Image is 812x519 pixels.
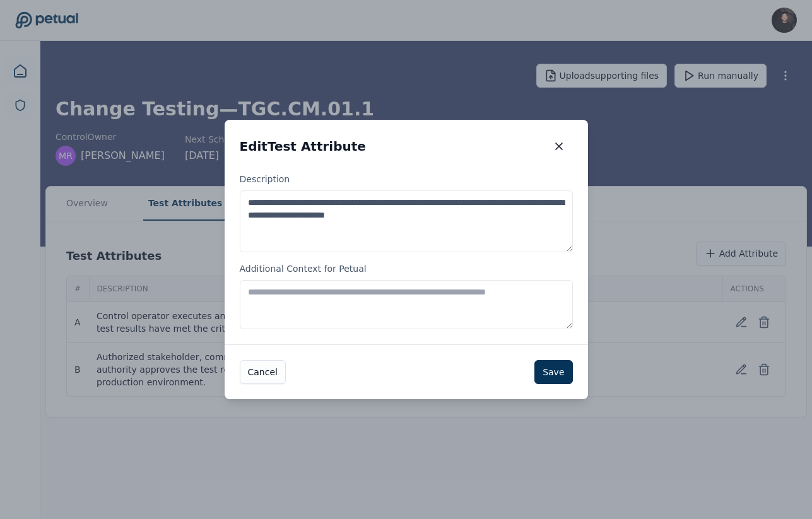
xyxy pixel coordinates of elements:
h2: Edit Test Attribute [240,137,366,155]
textarea: Description [240,190,573,252]
button: Save [534,360,572,384]
button: Cancel [240,360,286,384]
label: Description [240,173,573,252]
textarea: Additional Context for Petual [240,280,573,329]
label: Additional Context for Petual [240,262,573,329]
